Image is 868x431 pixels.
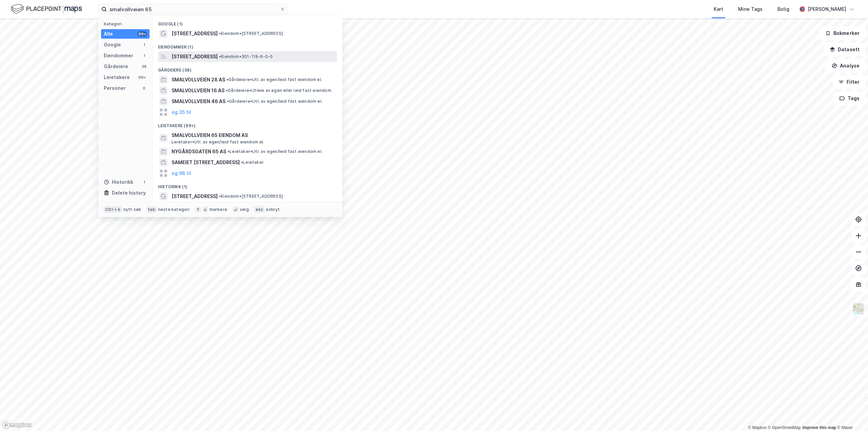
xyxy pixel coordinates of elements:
[219,194,221,199] span: •
[123,207,141,212] div: nytt søk
[141,179,147,185] div: 1
[141,53,147,58] div: 1
[219,54,221,59] span: •
[714,5,723,13] div: Kart
[172,169,191,177] button: og 96 til
[226,77,229,82] span: •
[112,189,146,197] div: Delete history
[777,5,789,13] div: Bolig
[808,5,846,13] div: [PERSON_NAME]
[104,84,126,92] div: Personer
[104,30,113,38] div: Alle
[172,148,226,156] span: NYGÅRDSGATEN 65 AS
[768,425,801,430] a: OpenStreetMap
[172,76,225,84] span: SMALVOLLVEIEN 28 AS
[107,4,280,14] input: Søk på adresse, matrikkel, gårdeiere, leietakere eller personer
[226,88,331,93] span: Gårdeiere • Utleie av egen eller leid fast eiendom
[104,206,122,213] div: Ctrl + k
[172,30,218,38] span: [STREET_ADDRESS]
[824,43,865,56] button: Datasett
[266,207,280,212] div: avbryt
[172,158,240,166] span: SAMEIET [STREET_ADDRESS]
[104,73,130,81] div: Leietakere
[141,64,147,69] div: 38
[137,75,147,80] div: 99+
[228,149,322,154] span: Leietaker • Utl. av egen/leid fast eiendom el.
[210,207,227,212] div: markere
[219,194,283,199] span: Eiendom • [STREET_ADDRESS]
[137,31,147,37] div: 99+
[228,149,230,154] span: •
[241,160,243,165] span: •
[738,5,763,13] div: Mine Tags
[254,206,265,213] div: esc
[104,41,121,49] div: Google
[153,118,342,130] div: Leietakere (99+)
[153,62,342,74] div: Gårdeiere (38)
[834,92,865,105] button: Tags
[227,99,229,104] span: •
[172,86,224,95] span: SMALVOLLVEIEN 16 AS
[834,398,868,431] div: Kontrollprogram for chat
[158,207,190,212] div: neste kategori
[240,207,249,212] div: velg
[153,39,342,51] div: Eiendommer (1)
[104,52,133,60] div: Eiendommer
[852,302,865,315] img: Z
[141,42,147,47] div: 1
[748,425,767,430] a: Mapbox
[153,16,342,28] div: Google (1)
[219,54,273,59] span: Eiendom • 301-119-6-0-0
[227,99,322,104] span: Gårdeiere • Utl. av egen/leid fast eiendom el.
[104,21,150,26] div: Kategori
[2,421,32,429] a: Mapbox homepage
[141,85,147,91] div: 0
[172,131,334,139] span: SMALVOLLVEIEN 65 EIENDOM AS
[11,3,82,15] img: logo.f888ab2527a4732fd821a326f86c7f29.svg
[104,62,128,71] div: Gårdeiere
[104,178,133,186] div: Historikk
[172,192,218,200] span: [STREET_ADDRESS]
[820,26,865,40] button: Bokmerker
[834,398,868,431] iframe: Chat Widget
[146,206,157,213] div: tab
[833,75,865,89] button: Filter
[803,425,836,430] a: Improve this map
[172,139,264,145] span: Leietaker • Utl. av egen/leid fast eiendom el.
[219,31,221,36] span: •
[172,97,225,105] span: SMALVOLLVEIEN 46 AS
[226,88,228,93] span: •
[172,108,191,116] button: og 35 til
[153,179,342,191] div: Historikk (1)
[241,160,264,165] span: Leietaker
[226,77,322,82] span: Gårdeiere • Utl. av egen/leid fast eiendom el.
[219,31,283,36] span: Eiendom • [STREET_ADDRESS]
[172,53,218,61] span: [STREET_ADDRESS]
[826,59,865,73] button: Analyse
